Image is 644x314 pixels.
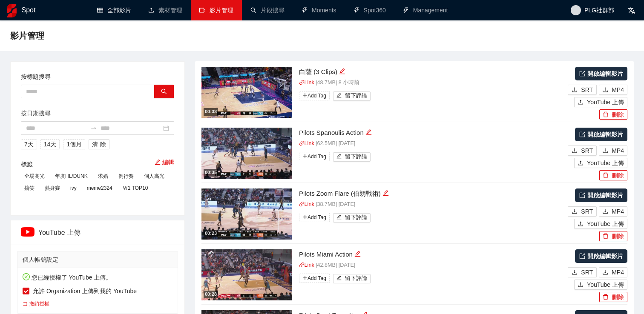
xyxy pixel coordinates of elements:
[599,206,627,217] button: downloadMP4
[299,249,566,260] div: Pilots Miami Action
[602,208,608,215] span: download
[574,280,627,290] button: uploadYouTube 上傳
[299,140,314,146] a: linkLink
[574,158,627,168] button: uploadYouTube 上傳
[299,140,305,146] span: link
[339,67,345,77] div: 編輯
[587,158,624,168] span: YouTube 上傳
[299,188,566,199] div: Pilots Zoom Flare (伯朗戰術)
[579,192,585,198] span: export
[333,152,371,162] button: edit留下評論
[599,109,627,120] button: delete刪除
[382,188,389,199] div: 編輯
[23,300,49,308] a: 撤銷授權
[333,274,371,283] button: edit留下評論
[299,140,566,148] p: | 62.5 MB | [DATE]
[568,85,597,95] button: downloadSRT
[204,291,218,298] div: 00:28
[148,7,182,14] a: upload素材管理
[119,183,152,193] span: Ｗ1 TOP10
[602,269,608,276] span: download
[155,159,174,166] a: 編輯
[21,139,37,149] button: 7天
[578,99,584,106] span: upload
[579,71,585,77] span: export
[581,268,593,277] span: SRT
[382,190,389,196] span: edit
[575,249,627,263] a: 開啟編輯影片
[302,214,308,220] span: plus
[587,219,624,228] span: YouTube 上傳
[299,201,314,207] a: linkLink
[612,146,624,155] span: MP4
[90,125,97,131] span: to
[63,139,85,149] button: 1個月
[587,97,624,107] span: YouTube 上傳
[299,274,330,283] span: Add Tag
[599,146,627,156] button: downloadMP4
[21,171,48,181] span: 全場高光
[599,267,627,277] button: downloadMP4
[302,275,308,280] span: plus
[199,7,205,13] span: video-camera
[299,262,314,268] a: linkLink
[21,227,34,237] img: ipTCn+eVMsQAAAAASUVORK5CYII=
[302,7,336,14] a: thunderboltMoments
[21,220,174,245] div: YouTube 上傳
[7,4,17,17] img: logo
[333,91,371,101] button: edit留下評論
[44,140,51,149] span: 14
[40,139,60,149] button: 14天
[24,140,28,149] span: 7
[603,233,609,240] span: delete
[250,7,285,14] a: search片段搜尋
[52,171,91,181] span: 年度HL/DUNK
[89,139,109,149] button: 清除
[568,206,597,217] button: downloadSRT
[299,80,305,85] span: link
[599,85,627,95] button: downloadMP4
[161,88,167,95] span: search
[302,154,308,159] span: plus
[339,68,345,74] span: edit
[299,261,566,270] p: | 42.8 MB | [DATE]
[603,294,609,301] span: delete
[572,208,578,215] span: download
[115,171,137,181] span: 例行賽
[201,249,292,300] img: dcaa9d07-6847-4f0a-8e47-3c40cb638eef.jpg
[581,207,593,216] span: SRT
[602,87,608,94] span: download
[299,91,330,100] span: Add Tag
[97,7,131,14] a: table全部影片
[95,171,112,181] span: 求婚
[299,128,566,138] div: Pilots Spanoulis Action
[154,85,174,98] button: search
[201,128,292,179] img: ef04fb03-cba6-4460-a12e-5b380802b582.jpg
[155,159,161,165] span: edit
[90,125,97,131] span: swap-right
[575,67,627,80] a: 開啟編輯影片
[299,152,330,161] span: Add Tag
[29,286,140,296] span: 允許 Organization 上傳到我的 YouTube
[581,146,593,155] span: SRT
[599,231,627,241] button: delete刪除
[23,251,172,268] div: 個人帳號設定
[210,7,233,14] span: 影片管理
[574,97,627,107] button: uploadYouTube 上傳
[603,111,609,118] span: delete
[299,262,305,268] span: link
[23,301,28,306] span: rollback
[336,275,342,282] span: edit
[333,213,371,223] button: edit留下評論
[336,214,342,221] span: edit
[572,269,578,276] span: download
[83,183,116,193] span: meme2324
[612,268,624,277] span: MP4
[201,188,292,240] img: bdf7f4a7-ae74-4988-a96c-53cace7068f3.jpg
[603,172,609,179] span: delete
[578,221,584,228] span: upload
[21,108,51,118] label: 按日期搜尋
[299,67,566,77] div: 白薩 (3 Clips)
[67,183,80,193] span: ivy
[581,85,593,94] span: SRT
